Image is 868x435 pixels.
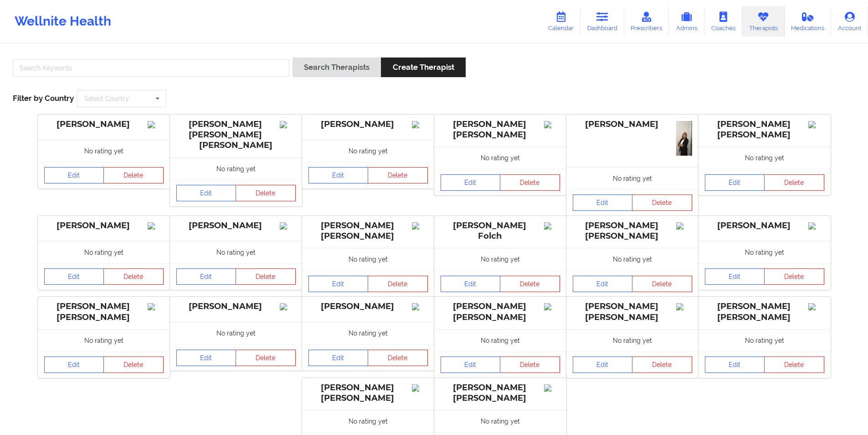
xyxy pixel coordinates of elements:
div: Select Country [84,95,129,102]
button: Delete [500,276,560,292]
button: Delete [368,276,428,292]
div: No rating yet [566,167,699,189]
a: Edit [441,276,501,292]
a: Edit [705,356,765,373]
button: Delete [103,268,164,285]
a: Edit [441,174,501,191]
a: Prescribers [624,6,669,37]
div: [PERSON_NAME] [PERSON_NAME] [705,301,824,322]
div: [PERSON_NAME] [PERSON_NAME] [308,220,428,241]
div: [PERSON_NAME] [PERSON_NAME] [573,301,692,322]
img: Image%2Fplaceholer-image.png [808,222,824,230]
div: No rating yet [434,410,566,432]
div: [PERSON_NAME] [PERSON_NAME] [441,301,560,322]
button: Delete [103,356,164,373]
div: No rating yet [302,140,434,162]
img: Image%2Fplaceholer-image.png [544,303,560,310]
img: Image%2Fplaceholer-image.png [808,303,824,310]
div: No rating yet [699,147,831,169]
img: Image%2Fplaceholer-image.png [676,222,692,230]
div: No rating yet [699,241,831,263]
button: Delete [368,350,428,366]
div: No rating yet [170,157,302,180]
div: No rating yet [170,322,302,344]
a: Dashboard [580,6,624,37]
img: Image%2Fplaceholer-image.png [148,303,164,310]
a: Coaches [704,6,742,37]
button: Delete [500,356,560,373]
div: [PERSON_NAME] [PERSON_NAME] [573,220,692,241]
a: Edit [573,194,633,211]
div: No rating yet [170,241,302,263]
span: Filter by Country [13,94,74,103]
a: Edit [573,276,633,292]
div: No rating yet [566,248,699,270]
button: Delete [368,167,428,183]
a: Edit [176,350,236,366]
a: Medications [785,6,832,37]
div: [PERSON_NAME] [PERSON_NAME] [308,383,428,404]
div: [PERSON_NAME] [PERSON_NAME] [441,383,560,404]
div: [PERSON_NAME] [573,119,692,130]
div: [PERSON_NAME] [PERSON_NAME] [705,119,824,140]
a: Edit [705,174,765,191]
button: Delete [103,167,164,183]
button: Delete [764,268,824,285]
button: Delete [632,194,692,211]
a: Edit [705,268,765,285]
div: [PERSON_NAME] [176,220,296,231]
div: [PERSON_NAME] [PERSON_NAME] [44,301,164,322]
button: Delete [236,268,296,285]
img: Image%2Fplaceholer-image.png [280,222,296,230]
div: No rating yet [38,329,170,351]
input: Search Keywords [13,59,289,77]
a: Edit [308,276,369,292]
div: [PERSON_NAME] [PERSON_NAME] [PERSON_NAME] [176,119,296,151]
img: Image%2Fplaceholer-image.png [148,121,164,128]
div: [PERSON_NAME] [44,220,164,231]
img: b85ba49d-38b9-4c9d-a510-11349388ead7_d6c357ab-ef25-412b-a3fe-25b8fdc6ea04Facetune_08-09-2025-21-4... [676,121,692,156]
div: [PERSON_NAME] [176,301,296,312]
img: Image%2Fplaceholer-image.png [280,121,296,128]
div: No rating yet [566,329,699,351]
button: Delete [500,174,560,191]
div: [PERSON_NAME] [308,301,428,312]
div: No rating yet [434,329,566,351]
button: Search Therapists [293,58,381,77]
a: Edit [441,356,501,373]
div: No rating yet [38,241,170,263]
img: Image%2Fplaceholer-image.png [280,303,296,310]
div: No rating yet [699,329,831,351]
img: Image%2Fplaceholer-image.png [808,121,824,128]
button: Delete [632,356,692,373]
button: Delete [764,356,824,373]
div: No rating yet [434,147,566,169]
div: [PERSON_NAME] [705,220,824,231]
img: Image%2Fplaceholer-image.png [148,222,164,230]
img: Image%2Fplaceholer-image.png [412,303,428,310]
a: Edit [308,350,369,366]
div: No rating yet [38,140,170,162]
a: Calendar [541,6,580,37]
img: Image%2Fplaceholer-image.png [676,303,692,310]
a: Edit [44,268,104,285]
a: Therapists [742,6,785,37]
a: Edit [176,268,236,285]
img: Image%2Fplaceholer-image.png [412,384,428,392]
a: Admins [669,6,704,37]
a: Edit [573,356,633,373]
div: [PERSON_NAME] [PERSON_NAME] [441,119,560,140]
button: Delete [236,185,296,201]
button: Delete [632,276,692,292]
div: No rating yet [302,410,434,432]
img: Image%2Fplaceholer-image.png [412,121,428,128]
img: Image%2Fplaceholer-image.png [412,222,428,230]
div: [PERSON_NAME] Folch [441,220,560,241]
img: Image%2Fplaceholer-image.png [544,121,560,128]
button: Delete [764,174,824,191]
div: No rating yet [434,248,566,270]
div: No rating yet [302,248,434,270]
a: Edit [44,356,104,373]
a: Account [831,6,868,37]
a: Edit [44,167,104,183]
